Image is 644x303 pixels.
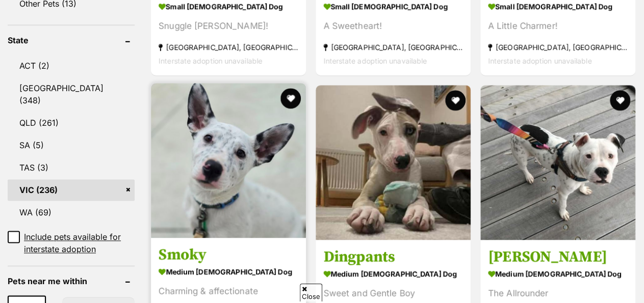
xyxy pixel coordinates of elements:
[8,179,135,201] a: VIC (236)
[8,55,135,76] a: ACT (2)
[8,202,135,223] a: WA (69)
[8,277,135,286] header: Pets near me within
[300,284,322,301] span: Close
[323,57,427,65] span: Interstate adoption unavailable
[8,36,135,45] header: State
[159,245,298,264] h3: Smoky
[159,284,298,298] div: Charming & affectionate
[488,40,628,54] strong: [GEOGRAPHIC_DATA], [GEOGRAPHIC_DATA]
[323,19,463,33] div: A Sweetheart!
[24,231,135,255] span: Include pets available for interstate adoption
[488,247,628,266] h3: [PERSON_NAME]
[8,112,135,133] a: QLD (261)
[8,134,135,156] a: SA (5)
[316,85,471,240] img: Dingpants - Whippet Dog
[8,77,135,111] a: [GEOGRAPHIC_DATA] (348)
[8,157,135,178] a: TAS (3)
[445,90,466,111] button: favourite
[323,266,463,281] strong: medium [DEMOGRAPHIC_DATA] Dog
[8,231,135,255] a: Include pets available for interstate adoption
[323,247,463,266] h3: Dingpants
[159,40,298,54] strong: [GEOGRAPHIC_DATA], [GEOGRAPHIC_DATA]
[610,90,630,111] button: favourite
[280,88,301,108] button: favourite
[159,19,298,33] div: Snuggle [PERSON_NAME]!
[323,40,463,54] strong: [GEOGRAPHIC_DATA], [GEOGRAPHIC_DATA]
[488,19,628,33] div: A Little Charmer!
[480,85,635,240] img: Foss - Bullmastiff Dog
[488,266,628,281] strong: medium [DEMOGRAPHIC_DATA] Dog
[488,286,628,300] div: The Allrounder
[159,57,262,65] span: Interstate adoption unavailable
[323,286,463,300] div: Sweet and Gentle Boy
[488,57,591,65] span: Interstate adoption unavailable
[159,264,298,279] strong: medium [DEMOGRAPHIC_DATA] Dog
[151,83,306,238] img: Smoky - Australian Cattle Dog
